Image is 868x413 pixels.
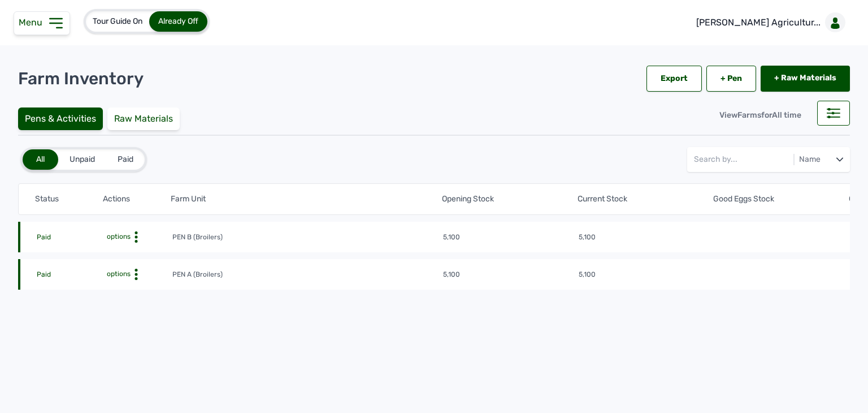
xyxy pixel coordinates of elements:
[102,193,170,205] th: Actions
[36,269,104,281] td: Paid
[170,193,441,205] th: Farm Unit
[694,147,793,172] input: Search by...
[106,149,145,170] div: Paid
[18,68,144,89] p: Farm Inventory
[706,66,756,92] a: + Pen
[442,269,578,281] td: 5,100
[687,7,850,38] a: [PERSON_NAME] Agricultur...
[172,232,443,243] td: PEN B (Broilers)
[23,149,58,170] div: All
[172,269,443,281] td: PEN A (Broilers)
[442,232,578,243] td: 5,100
[93,16,142,26] span: Tour Guide On
[578,269,714,281] td: 5,100
[105,270,131,278] span: options
[710,103,810,128] div: View for All time
[713,193,848,205] th: Good Eggs Stock
[761,66,850,92] a: + Raw Materials
[696,16,821,29] p: [PERSON_NAME] Agricultur...
[19,17,47,28] span: Menu
[34,193,102,205] th: Status
[158,16,198,26] span: Already Off
[577,193,713,205] th: Current Stock
[578,232,714,243] td: 5,100
[797,154,823,165] div: Name
[737,110,761,120] span: Farms
[58,149,106,170] div: Unpaid
[18,107,103,130] div: Pens & Activities
[441,193,577,205] th: Opening Stock
[646,66,702,92] div: Export
[105,233,131,240] span: options
[36,232,104,243] td: Paid
[107,107,180,130] div: Raw Materials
